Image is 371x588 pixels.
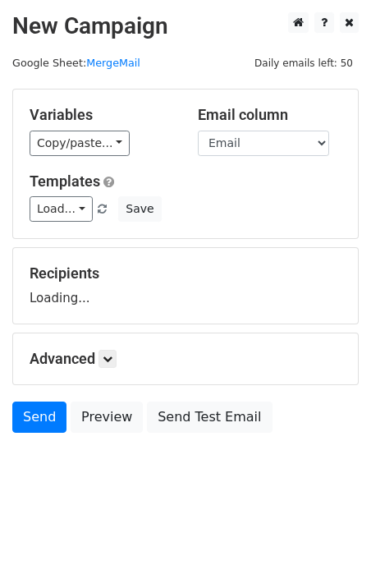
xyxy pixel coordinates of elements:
[12,402,66,433] a: Send
[198,106,341,124] h5: Email column
[86,57,140,69] a: MergeMail
[249,54,359,72] span: Daily emails left: 50
[30,264,341,283] h5: Recipients
[30,350,341,368] h5: Advanced
[30,196,93,222] a: Load...
[147,402,272,433] a: Send Test Email
[30,106,173,124] h5: Variables
[71,402,143,433] a: Preview
[118,196,161,222] button: Save
[30,131,130,156] a: Copy/paste...
[30,172,100,190] a: Templates
[12,12,359,40] h2: New Campaign
[12,57,140,69] small: Google Sheet:
[30,264,341,307] div: Loading...
[249,57,359,69] a: Daily emails left: 50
